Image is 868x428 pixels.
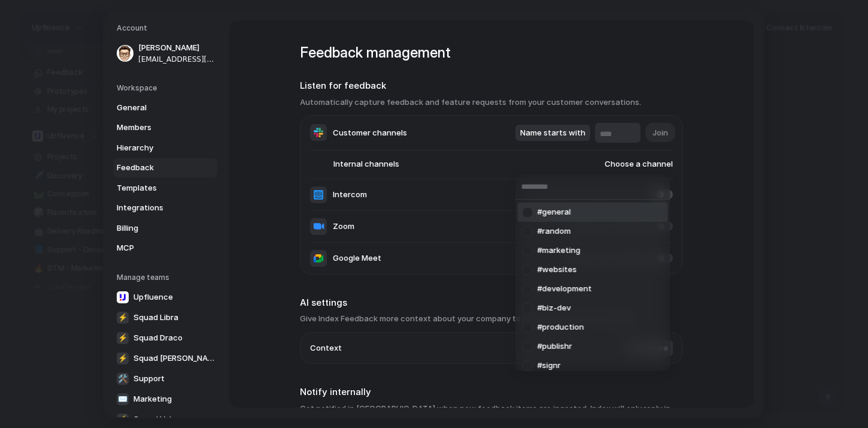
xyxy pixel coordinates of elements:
[538,225,571,237] span: #random
[538,245,581,257] span: #marketing
[538,321,584,333] span: #production
[538,206,571,218] span: #general
[538,283,592,295] span: #development
[538,340,572,352] span: #publishr
[538,264,577,276] span: #websites
[538,302,571,314] span: #biz-dev
[538,360,561,372] span: #signr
